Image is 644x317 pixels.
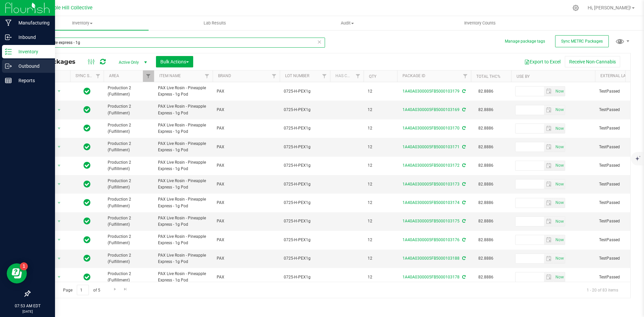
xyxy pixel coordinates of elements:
span: select [544,105,554,115]
span: Set Current date [554,87,565,96]
button: Sync METRC Packages [555,35,609,47]
span: 12 [368,255,393,262]
span: select [544,87,554,96]
span: Production 2 (Fulfillment) [108,122,150,135]
a: 1A40A0300005FB5000103171 [402,145,460,149]
span: PAX Live Rosin - Pineapple Express - 1g Pod [158,233,209,246]
span: In Sync [84,179,91,189]
span: select [544,142,554,152]
span: select [544,161,554,170]
a: 1A40A0300005FB5000103179 [402,89,460,94]
span: select [55,179,63,189]
input: Search Package ID, Item Name, SKU, Lot or Part Number... [30,38,325,48]
inline-svg: Outbound [5,63,12,69]
iframe: Resource center [7,263,27,283]
span: Production 2 (Fulfillment) [108,233,150,246]
a: Item Name [159,73,181,78]
span: In Sync [84,235,91,245]
span: PAX [217,274,276,280]
span: 0725-H-PEX1g [284,200,326,206]
span: PAX Live Rosin - Pineapple Express - 1g Pod [158,159,209,172]
span: In Sync [84,161,91,170]
a: Qty [369,74,376,79]
span: 0725-H-PEX1g [284,88,326,95]
a: 1A40A0300005FB5000103174 [402,200,460,205]
span: 82.8886 [475,123,497,133]
span: 82.8886 [475,161,497,170]
a: Package ID [402,73,425,78]
inline-svg: Manufacturing [5,19,12,26]
span: select [554,254,565,263]
span: Sync from Compliance System [461,89,466,94]
a: Brand [218,73,231,78]
span: select [55,105,63,115]
span: 12 [368,162,393,169]
span: Set Current date [554,105,565,115]
span: 12 [368,107,393,113]
span: Sync from Compliance System [461,182,466,187]
span: select [55,235,63,245]
span: Sync from Compliance System [461,200,466,205]
span: select [554,142,565,152]
span: select [55,161,63,170]
span: select [544,217,554,226]
span: Production 2 (Fulfillment) [108,271,150,283]
span: 0725-H-PEX1g [284,255,326,262]
a: Lot Number [285,73,309,78]
span: Set Current date [554,198,565,208]
a: Go to the last page [121,285,130,294]
span: select [55,142,63,152]
span: Sync METRC Packages [561,39,603,44]
span: Sync from Compliance System [461,256,466,261]
a: 1A40A0300005FB5000103178 [402,275,460,279]
span: 0725-H-PEX1g [284,274,326,280]
a: Filter [353,70,364,82]
span: 12 [368,144,393,150]
a: Filter [143,70,154,82]
span: Inventory [16,20,149,26]
span: 0725-H-PEX1g [284,125,326,131]
span: select [544,235,554,245]
iframe: Resource center unread badge [20,262,28,270]
span: select [55,198,63,208]
a: Filter [202,70,213,82]
span: Inventory Counts [455,20,505,26]
span: Set Current date [554,142,565,152]
span: PAX Live Rosin - Pineapple Express - 1g Pod [158,271,209,283]
span: select [544,272,554,282]
inline-svg: Reports [5,77,12,84]
a: 1A40A0300005FB5000103175 [402,219,460,223]
span: select [55,272,63,282]
a: Area [109,73,119,78]
span: Set Current date [554,235,565,245]
a: Filter [460,70,471,82]
span: 12 [368,274,393,280]
span: Production 2 (Fulfillment) [108,215,150,228]
button: Export to Excel [520,56,565,67]
span: select [554,198,565,208]
span: select [544,124,554,133]
span: Set Current date [554,179,565,189]
span: PAX Live Rosin - Pineapple Express - 1g Pod [158,215,209,228]
span: select [554,105,565,115]
a: Go to the next page [110,285,120,294]
span: PAX Live Rosin - Pineapple Express - 1g Pod [158,103,209,116]
span: 82.8886 [475,254,497,263]
span: 1 - 20 of 83 items [581,285,624,295]
span: select [544,179,554,189]
button: Bulk Actions [156,56,193,67]
span: PAX Live Rosin - Pineapple Express - 1g Pod [158,178,209,191]
span: 0725-H-PEX1g [284,107,326,113]
span: Sync from Compliance System [461,237,466,242]
span: Sync from Compliance System [461,219,466,223]
span: PAX Live Rosin - Pineapple Express - 1g Pod [158,122,209,135]
span: select [554,272,565,282]
span: In Sync [84,272,91,282]
span: Set Current date [554,124,565,134]
p: 07:53 AM EDT [3,303,52,309]
span: 82.8886 [475,216,497,226]
span: select [554,235,565,245]
button: Receive Non-Cannabis [565,56,620,67]
inline-svg: Inventory [5,48,12,55]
